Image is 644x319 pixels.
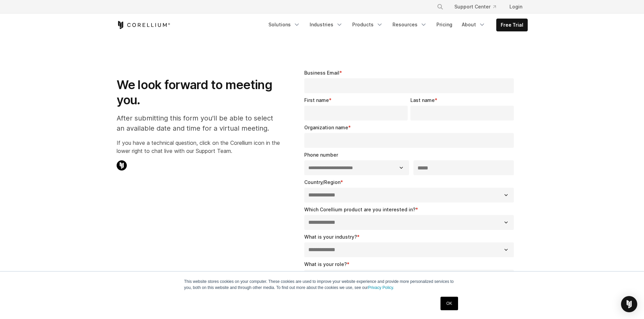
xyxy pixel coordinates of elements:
[304,125,348,130] span: Organization name
[264,19,304,31] a: Solutions
[497,19,527,31] a: Free Trial
[306,19,347,31] a: Industries
[184,278,460,291] p: This website stores cookies on your computer. These cookies are used to improve your website expe...
[117,21,170,29] a: Corellium Home
[304,152,338,158] span: Phone number
[264,19,528,31] div: Navigation Menu
[304,70,339,76] span: Business Email
[304,261,347,267] span: What is your role?
[117,77,280,108] h1: We look forward to meeting you.
[117,113,280,133] p: After submitting this form you'll be able to select an available date and time for a virtual meet...
[304,207,415,212] span: Which Corellium product are you interested in?
[621,296,637,312] div: Open Intercom Messenger
[117,160,127,170] img: Corellium Chat Icon
[458,19,490,31] a: About
[410,97,435,103] span: Last name
[440,297,458,310] a: OK
[429,1,528,13] div: Navigation Menu
[304,179,340,185] span: Country/Region
[388,19,431,31] a: Resources
[432,19,456,31] a: Pricing
[504,1,528,13] a: Login
[304,234,357,240] span: What is your industry?
[368,285,394,290] a: Privacy Policy.
[304,97,329,103] span: First name
[449,1,501,13] a: Support Center
[434,1,446,13] button: Search
[348,19,387,31] a: Products
[117,139,280,155] p: If you have a technical question, click on the Corellium icon in the lower right to chat live wit...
